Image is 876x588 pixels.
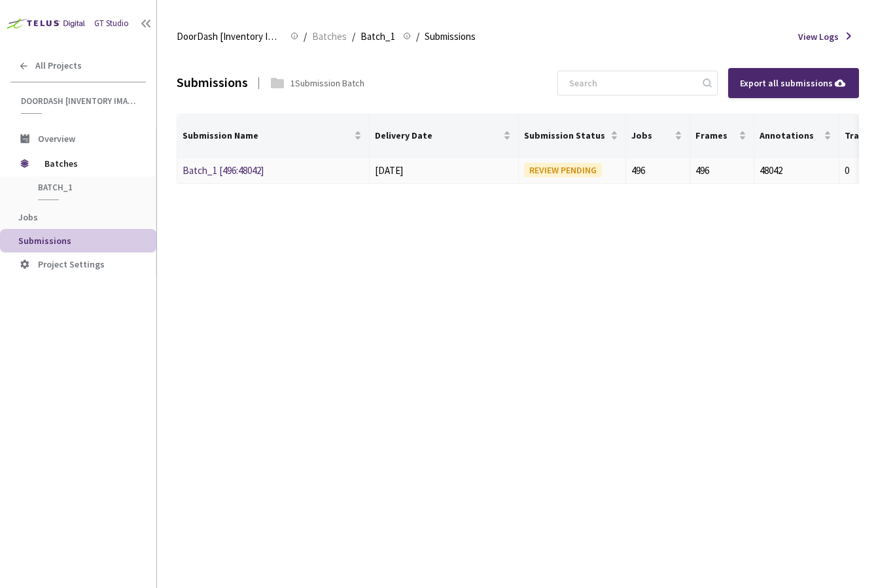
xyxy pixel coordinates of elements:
span: Annotations [760,130,822,141]
span: View Logs [798,30,839,43]
span: Submission Status [524,130,607,141]
th: Submission Status [519,114,625,158]
th: Jobs [626,114,690,158]
th: Frames [690,114,754,158]
span: Batches [312,29,347,44]
div: [DATE] [375,163,514,179]
span: DoorDash [Inventory Image Labelling] [177,29,283,44]
a: Batches [309,29,349,43]
span: Jobs [631,130,672,141]
span: Batch_1 [360,29,395,44]
span: Delivery Date [375,130,501,141]
div: REVIEW PENDING [524,163,602,177]
div: Submissions [177,73,248,92]
span: Frames [695,130,736,141]
span: Submissions [425,29,476,44]
span: Batches [44,150,134,177]
span: Submission Name [183,130,351,141]
th: Submission Name [177,114,370,158]
span: DoorDash [Inventory Image Labelling] [21,95,138,107]
div: 1 Submission Batch [290,77,364,90]
th: Annotations [754,114,840,158]
span: All Projects [35,60,82,71]
th: Delivery Date [370,114,519,158]
div: Export all submissions [740,76,847,90]
span: Project Settings [38,258,105,270]
div: 48042 [760,163,834,179]
li: / [416,29,419,44]
span: Jobs [18,211,38,223]
input: Search [561,71,701,95]
span: Overview [38,133,75,145]
li: / [352,29,355,44]
li: / [304,29,307,44]
div: GT Studio [94,18,129,30]
span: Submissions [18,235,71,247]
div: 496 [695,163,748,179]
a: Batch_1 [496:48042] [183,164,264,177]
div: 496 [631,163,684,179]
span: Batch_1 [38,182,135,193]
